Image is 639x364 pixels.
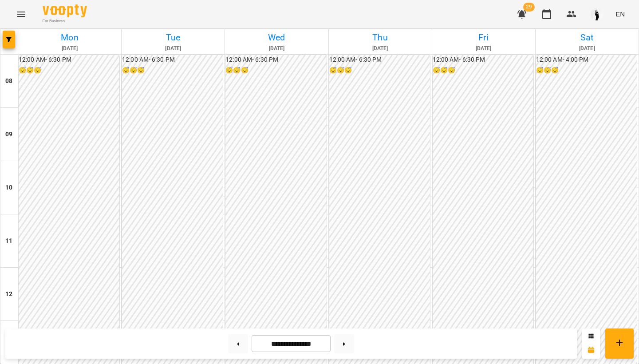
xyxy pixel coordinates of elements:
[43,4,87,17] img: Voopty Logo
[20,44,120,53] h6: [DATE]
[536,66,637,75] h6: 😴😴😴
[615,9,625,19] span: EN
[122,55,223,65] h6: 12:00 AM - 6:30 PM
[434,31,534,44] h6: Fri
[19,66,119,75] h6: 😴😴😴
[433,55,533,65] h6: 12:00 AM - 6:30 PM
[433,66,533,75] h6: 😴😴😴
[225,66,326,75] h6: 😴😴😴
[434,44,534,53] h6: [DATE]
[226,44,327,53] h6: [DATE]
[225,55,326,65] h6: 12:00 AM - 6:30 PM
[123,31,223,44] h6: Tue
[329,66,430,75] h6: 😴😴😴
[20,31,120,44] h6: Mon
[226,31,327,44] h6: Wed
[123,44,223,53] h6: [DATE]
[5,76,12,86] h6: 08
[5,183,12,193] h6: 10
[536,55,637,65] h6: 12:00 AM - 4:00 PM
[19,55,119,65] h6: 12:00 AM - 6:30 PM
[43,18,87,24] span: For Business
[11,4,32,25] button: Menu
[122,66,223,75] h6: 😴😴😴
[612,6,628,22] button: EN
[5,130,12,139] h6: 09
[537,31,637,44] h6: Sat
[329,55,430,65] h6: 12:00 AM - 6:30 PM
[523,3,535,12] span: 29
[330,44,430,53] h6: [DATE]
[5,236,12,246] h6: 11
[537,44,637,53] h6: [DATE]
[591,8,603,20] img: 041a4b37e20a8ced1a9815ab83a76d22.jpeg
[5,289,12,299] h6: 12
[330,31,430,44] h6: Thu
